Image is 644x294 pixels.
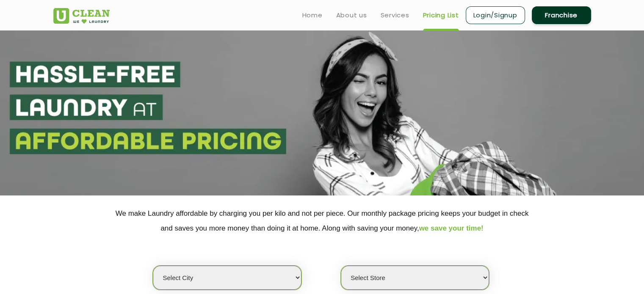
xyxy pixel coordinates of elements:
span: we save your time! [419,224,484,232]
a: Login/Signup [466,6,525,24]
a: About us [336,10,367,20]
a: Franchise [532,6,591,24]
p: We make Laundry affordable by charging you per kilo and not per piece. Our monthly package pricin... [53,206,591,236]
img: UClean Laundry and Dry Cleaning [53,8,110,24]
a: Home [302,10,323,20]
a: Services [381,10,409,20]
a: Pricing List [423,10,459,20]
